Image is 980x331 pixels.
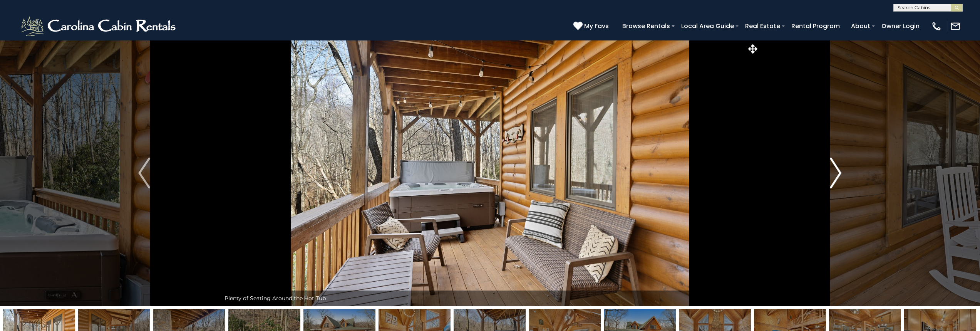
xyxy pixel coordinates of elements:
[878,19,923,33] a: Owner Login
[677,19,738,33] a: Local Area Guide
[759,40,912,306] button: Next
[618,19,674,33] a: Browse Rentals
[787,19,844,33] a: Rental Program
[830,158,841,188] img: arrow
[950,21,961,32] img: mail-regular-white.png
[573,21,611,31] a: My Favs
[847,19,874,33] a: About
[931,21,942,32] img: phone-regular-white.png
[19,15,179,38] img: White-1-2.png
[741,19,784,33] a: Real Estate
[138,158,150,188] img: arrow
[68,40,220,306] button: Previous
[584,21,609,31] span: My Favs
[221,291,760,306] div: Plenty of Seating Around the Hot Tub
